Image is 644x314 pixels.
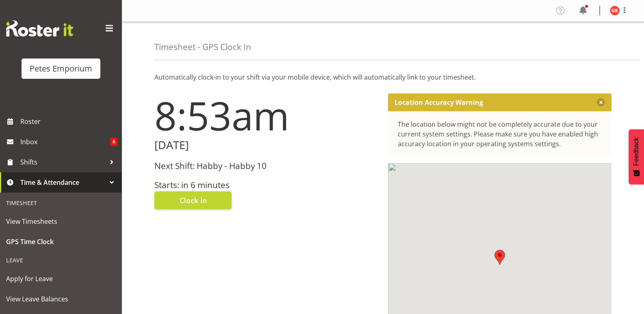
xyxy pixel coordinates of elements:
img: Rosterit website logo [6,20,73,37]
span: Roster [20,115,118,128]
span: 6 [110,138,118,146]
a: GPS Time Clock [2,232,120,252]
a: Apply for Leave [2,269,120,289]
h3: Next Shift: Habby - Habby 10 [154,161,378,171]
img: gillian-byford11184.jpg [610,6,620,15]
button: Feedback - Show survey [629,129,644,184]
span: Time & Attendance [20,176,106,188]
button: Close message [597,98,605,106]
span: Feedback [633,137,640,166]
h1: 8:53am [154,93,378,137]
span: Clock In [180,195,207,206]
h2: [DATE] [154,139,378,152]
span: Inbox [20,136,110,148]
h4: Timesheet - GPS Clock In [154,42,251,52]
a: View Timesheets [2,211,120,232]
div: The location below might not be completely accurate due to your current system settings. Please m... [398,119,602,149]
span: Shifts [20,156,106,168]
h3: Starts: in 6 minutes [154,180,378,190]
span: Apply for Leave [6,273,116,285]
div: Leave [2,252,120,269]
span: View Timesheets [6,215,116,227]
div: Timesheet [2,195,120,211]
p: Location Accuracy Warning [395,98,483,106]
span: View Leave Balances [6,293,116,305]
span: GPS Time Clock [6,236,116,248]
a: View Leave Balances [2,289,120,309]
button: Clock In [154,191,232,209]
p: Automatically clock-in to your shift via your mobile device, which will automatically link to you... [154,72,611,82]
div: Petes Emporium [30,63,92,75]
